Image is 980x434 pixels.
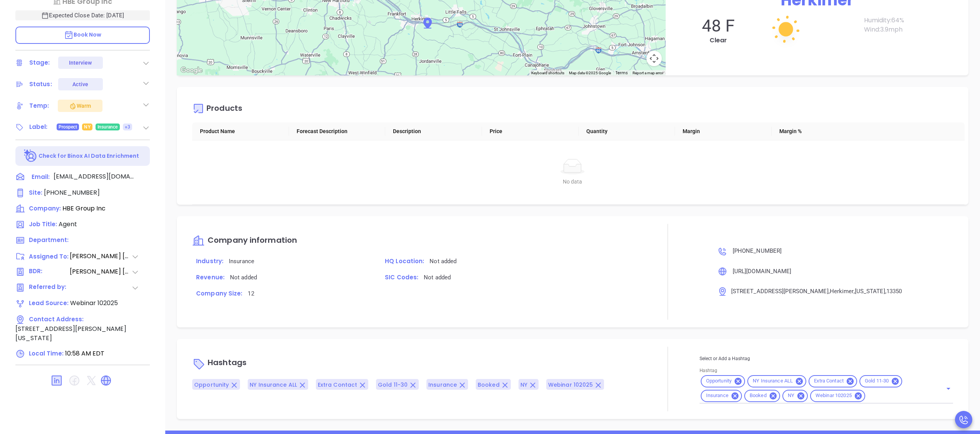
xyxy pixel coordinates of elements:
p: Humidity: 64 % [864,16,961,25]
th: Price [482,122,579,140]
img: Ai-Enrich-DaqCidB-.svg [24,149,37,163]
span: Extra Contact [809,378,848,384]
div: Booked [744,390,780,402]
img: Google [179,65,204,75]
span: Prospect [59,123,77,131]
span: Extra Contact [318,381,357,389]
span: Webinar 102025 [548,381,593,389]
span: Company information [208,235,297,245]
div: NY [782,390,808,402]
div: Temp: [29,100,49,112]
span: Referred by: [29,283,69,292]
p: Wind: 3.9 mph [864,25,961,34]
p: Select or Add a Hashtag [700,354,953,363]
th: Product Name [192,122,289,140]
span: Webinar 102025 [811,392,856,399]
div: Webinar 102025 [810,390,865,402]
span: , 13350 [885,288,902,295]
div: Extra Contact [809,375,857,387]
span: [PHONE_NUMBER] [733,247,782,254]
span: NY Insurance ALL [250,381,297,389]
div: No data [201,177,943,186]
span: Insurance [428,381,457,389]
span: NY [783,392,799,399]
span: Not added [430,258,456,265]
span: NY Insurance ALL [748,378,797,384]
span: Not added [230,274,257,281]
span: [URL][DOMAIN_NAME] [733,268,792,275]
span: 12 [248,290,254,297]
button: Map camera controls [646,51,662,66]
span: Contact Address: [29,315,84,323]
span: Webinar 102025 [70,299,118,307]
p: Clear [673,36,763,45]
span: Opportunity [194,381,229,389]
span: Site : [29,189,42,197]
span: HBE Group Inc [62,204,106,213]
span: +3 [125,123,130,131]
span: NY [520,381,527,389]
span: Not added [424,274,451,281]
span: Insurance [97,123,118,131]
div: Gold 11-30 [859,375,902,387]
label: Hashtag [700,368,717,373]
span: Email: [32,172,50,182]
button: Keyboard shortcuts [531,70,564,76]
span: Industry: [196,257,223,265]
span: 10:58 AM EDT [65,349,104,358]
div: Interview [69,57,92,69]
th: Description [385,122,482,140]
span: NY [84,123,90,131]
span: Agent [59,220,77,229]
div: Warm [69,101,91,110]
span: Company Size: [196,289,242,297]
span: SIC Codes: [385,273,418,281]
span: Company: [29,204,61,212]
span: , Herkimer [829,288,854,295]
button: Open [943,383,954,394]
p: 48 F [673,16,763,36]
span: [PERSON_NAME] [PERSON_NAME] [70,267,131,277]
div: Label: [29,121,48,133]
span: Booked [478,381,500,389]
div: Active [72,78,88,90]
a: Open this area in Google Maps (opens a new window) [179,65,204,75]
div: Stage: [29,57,50,68]
span: Insurance [701,392,733,399]
div: NY Insurance ALL [747,375,806,387]
span: Department: [29,236,69,244]
span: HQ Location: [385,257,424,265]
a: Terms (opens in new tab) [616,70,628,76]
span: Local Time: [29,349,64,357]
p: Expected Close Date: [DATE] [15,10,150,20]
span: [PHONE_NUMBER] [44,188,100,197]
div: Status: [29,78,52,90]
span: Map data ©2025 Google [569,71,611,75]
span: Lead Source: [29,299,69,307]
span: [EMAIL_ADDRESS][DOMAIN_NAME] [54,172,134,181]
span: Job Title: [29,220,57,228]
span: , [US_STATE] [854,288,885,295]
span: Revenue: [196,273,225,281]
span: Insurance [229,258,254,265]
a: Report a map error [633,71,663,75]
span: Gold 11-30 [860,378,893,384]
div: Insurance [701,390,742,402]
span: Hashtags [208,357,247,368]
span: [STREET_ADDRESS][PERSON_NAME] [731,288,829,295]
div: Opportunity [701,375,745,387]
th: Margin % [772,122,868,140]
span: Opportunity [701,378,736,384]
span: [STREET_ADDRESS][PERSON_NAME][US_STATE] [15,324,126,342]
a: Company information [192,236,297,245]
th: Quantity [579,122,675,140]
span: Assigned To: [29,252,69,261]
th: Forecast Description [289,122,386,140]
p: Check for Binox AI Data Enrichment [39,152,139,160]
span: [PERSON_NAME] [PERSON_NAME] [70,252,131,261]
th: Margin [675,122,772,140]
span: BDR: [29,267,69,277]
div: Products [206,104,242,115]
span: Booked [745,392,771,399]
span: Gold 11-30 [378,381,408,389]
